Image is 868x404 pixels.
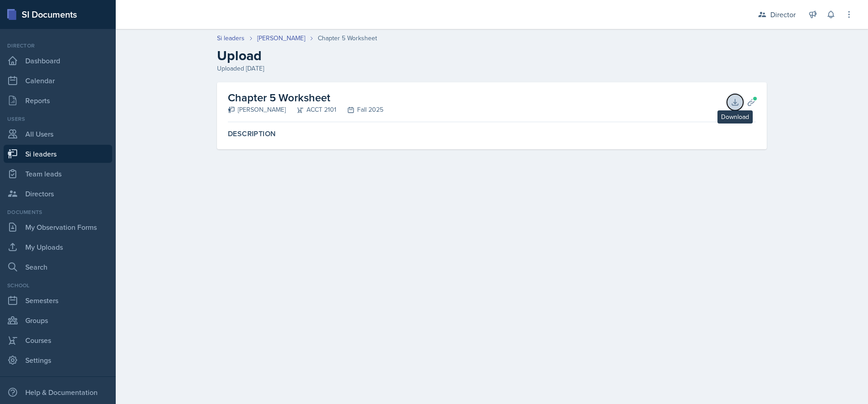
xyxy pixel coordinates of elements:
[4,71,112,90] a: Calendar
[4,311,112,329] a: Groups
[4,331,112,349] a: Courses
[286,105,336,114] div: ACCT 2101
[228,105,286,114] div: [PERSON_NAME]
[4,218,112,236] a: My Observation Forms
[4,383,112,401] div: Help & Documentation
[4,291,112,309] a: Semesters
[4,115,112,123] div: Users
[217,48,767,64] h2: Upload
[228,90,383,106] h2: Chapter 5 Worksheet
[4,165,112,183] a: Team leads
[4,281,112,290] div: School
[4,52,112,70] a: Dashboard
[4,208,112,216] div: Documents
[336,105,383,114] div: Fall 2025
[4,91,112,109] a: Reports
[4,145,112,163] a: Si leaders
[217,64,767,73] div: Uploaded [DATE]
[4,351,112,369] a: Settings
[727,94,743,110] button: Download
[4,42,112,50] div: Director
[4,125,112,143] a: All Users
[770,9,796,20] div: Director
[257,33,305,43] a: [PERSON_NAME]
[318,33,377,43] div: Chapter 5 Worksheet
[217,33,245,43] a: Si leaders
[4,185,112,203] a: Directors
[4,258,112,276] a: Search
[228,129,756,138] label: Description
[4,238,112,256] a: My Uploads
